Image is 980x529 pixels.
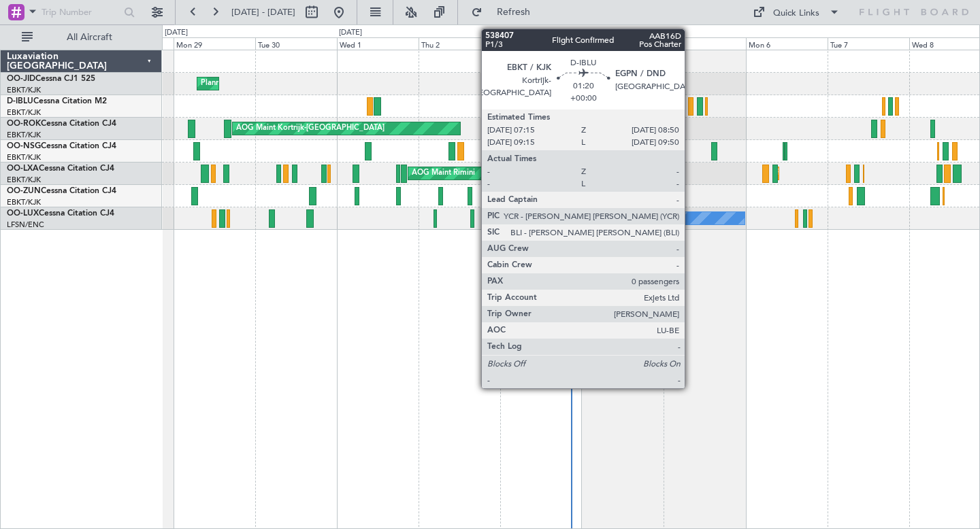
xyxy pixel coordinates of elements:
[7,165,39,173] span: OO-LXA
[7,130,41,140] a: EBKT/KJK
[42,2,120,22] input: Trip Number
[236,118,385,139] div: AOG Maint Kortrijk-[GEOGRAPHIC_DATA]
[746,1,847,23] button: Quick Links
[828,37,909,50] div: Tue 7
[7,165,114,173] a: OO-LXACessna Citation CJ4
[201,73,359,94] div: Planned Maint Kortrijk-[GEOGRAPHIC_DATA]
[7,120,116,128] a: OO-ROKCessna Citation CJ4
[746,37,828,50] div: Mon 6
[664,37,745,50] div: Sun 5
[7,175,41,185] a: EBKT/KJK
[7,187,116,195] a: OO-ZUNCessna Citation CJ4
[7,209,114,218] a: OO-LUXCessna Citation CJ4
[7,97,107,105] a: D-IBLUCessna Citation M2
[7,142,116,150] a: OO-NSGCessna Citation CJ4
[174,37,255,50] div: Mon 29
[165,27,188,39] div: [DATE]
[15,27,148,48] button: All Aircraft
[419,37,500,50] div: Thu 2
[7,142,41,150] span: OO-NSG
[7,152,41,163] a: EBKT/KJK
[7,75,95,83] a: OO-JIDCessna CJ1 525
[7,107,41,118] a: EBKT/KJK
[339,27,362,39] div: [DATE]
[485,7,542,17] span: Refresh
[35,33,144,42] span: All Aircraft
[500,37,582,50] div: Fri 3
[773,7,819,20] div: Quick Links
[231,6,295,18] span: [DATE] - [DATE]
[7,187,41,195] span: OO-ZUN
[582,37,664,50] div: Sat 4
[7,220,44,230] a: LFSN/ENC
[7,197,41,207] a: EBKT/KJK
[465,1,546,23] button: Refresh
[7,75,35,83] span: OO-JID
[7,120,41,128] span: OO-ROK
[7,85,41,95] a: EBKT/KJK
[7,209,39,218] span: OO-LUX
[337,37,419,50] div: Wed 1
[412,163,475,184] div: AOG Maint Rimini
[255,37,337,50] div: Tue 30
[585,208,666,228] div: No Crew Nancy (Essey)
[7,97,33,105] span: D-IBLU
